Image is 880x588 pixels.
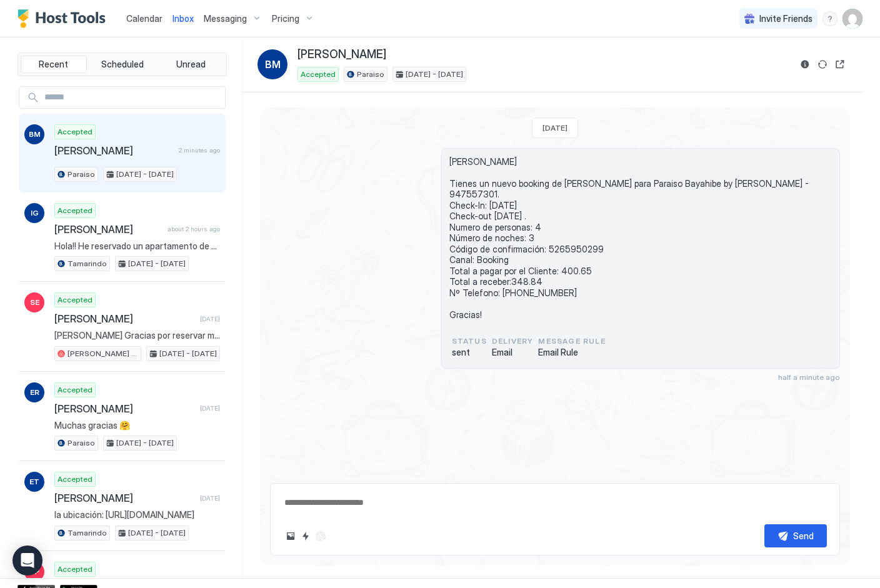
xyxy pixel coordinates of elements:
span: Scheduled [101,59,144,70]
div: User profile [842,9,862,29]
span: Accepted [57,205,92,216]
button: Recent [21,56,87,73]
span: [PERSON_NAME] [297,47,386,62]
span: Paraiso [67,169,95,180]
span: BM [265,57,281,72]
span: Message Rule [538,336,605,347]
input: Input Field [39,87,225,108]
span: [PERSON_NAME] [54,402,195,415]
a: Host Tools Logo [17,9,111,28]
div: menu [822,11,837,26]
span: [PERSON_NAME] [54,144,174,157]
span: [DATE] [200,404,220,412]
span: [DATE] - [DATE] [116,169,174,180]
span: [DATE] - [DATE] [406,69,463,80]
span: Hola!! He reservado un apartamento de 2 habitaciones. Puedes enviarme la ubicación ? Para realiza... [54,241,220,252]
span: [DATE] [542,123,567,132]
span: [PERSON_NAME] Tienes un nuevo booking de [PERSON_NAME] para Paraiso Bayahibe by [PERSON_NAME] - 9... [449,156,832,321]
span: Paraiso [357,69,384,80]
button: Send [764,524,827,547]
button: Scheduled [89,56,156,73]
span: Accepted [57,126,92,137]
span: [PERSON_NAME] [54,492,195,504]
span: BM [29,129,41,140]
span: [DATE] - [DATE] [116,437,174,449]
button: Quick reply [298,529,313,544]
button: Sync reservation [815,57,830,72]
span: status [452,336,487,347]
span: [DATE] - [DATE] [159,348,217,359]
span: Muchas gracias 🤗 [54,420,220,431]
span: [PERSON_NAME] Gracias por reservar mi apartamento, estoy encantada de teneros por aquí. Te estaré... [54,330,220,341]
a: Inbox [172,12,194,25]
span: [DATE] - [DATE] [128,527,186,539]
span: Messaging [204,13,247,24]
span: [PERSON_NAME] [54,312,195,325]
button: Reservation information [797,57,812,72]
span: ER [30,387,39,398]
span: Invite Friends [759,13,812,24]
span: Inbox [172,13,194,24]
span: Accepted [57,474,92,485]
span: Accepted [57,294,92,306]
span: half a minute ago [778,372,840,382]
span: Paraiso [67,437,95,449]
span: [DATE] [200,494,220,502]
span: Recent [39,59,68,70]
span: Tamarindo [67,258,107,269]
span: [PERSON_NAME] [54,223,162,236]
span: Calendar [126,13,162,24]
span: Accepted [301,69,336,80]
button: Open reservation [832,57,847,72]
div: Send [793,529,814,542]
span: [DATE] [200,315,220,323]
span: la ubicación: [URL][DOMAIN_NAME] [54,509,220,521]
span: Email Rule [538,347,605,358]
span: SE [30,297,39,308]
button: Unread [157,56,224,73]
a: Calendar [126,12,162,25]
span: Email [492,347,534,358]
span: Accepted [57,564,92,575]
button: Upload image [283,529,298,544]
span: Pricing [272,13,299,24]
span: ET [29,476,39,487]
span: 2 minutes ago [179,146,220,154]
span: [PERSON_NAME] By [PERSON_NAME] [67,348,138,359]
span: Accepted [57,384,92,396]
span: IG [31,207,39,219]
div: Open Intercom Messenger [12,546,42,576]
div: tab-group [17,52,227,76]
span: Tamarindo [67,527,107,539]
span: [DATE] - [DATE] [128,258,186,269]
span: sent [452,347,487,358]
span: Delivery [492,336,534,347]
span: about 2 hours ago [167,225,220,233]
span: Unread [176,59,206,70]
